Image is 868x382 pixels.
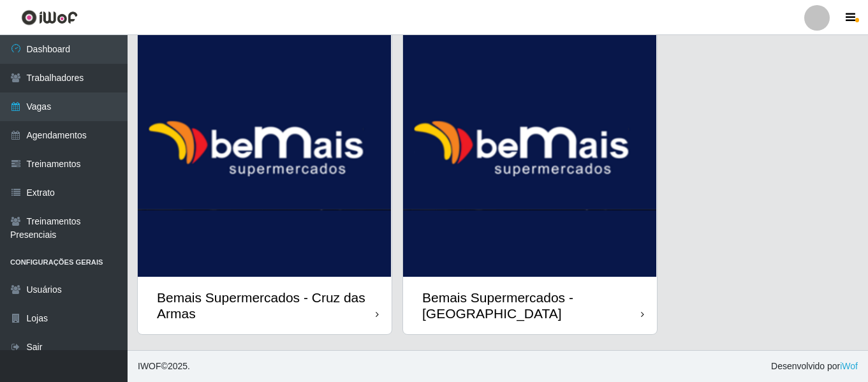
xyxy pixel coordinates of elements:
[138,25,392,334] a: Bemais Supermercados - Cruz das Armas
[157,290,376,321] div: Bemais Supermercados - Cruz das Armas
[138,361,161,371] span: IWOF
[422,290,641,321] div: Bemais Supermercados - [GEOGRAPHIC_DATA]
[138,360,190,373] span: © 2025 .
[403,25,657,277] img: cardImg
[840,361,858,371] a: iWof
[771,360,858,373] span: Desenvolvido por
[21,10,78,26] img: CoreUI Logo
[403,25,657,334] a: Bemais Supermercados - [GEOGRAPHIC_DATA]
[138,25,392,277] img: cardImg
